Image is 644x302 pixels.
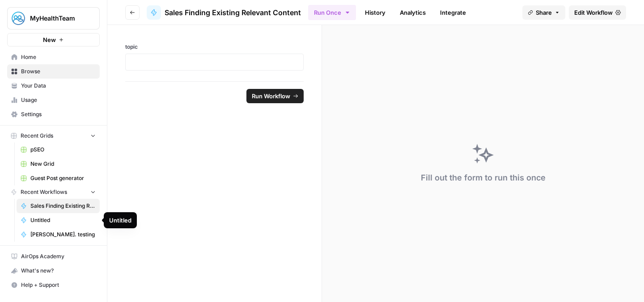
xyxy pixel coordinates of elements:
span: Untitled [30,216,96,224]
span: MyHealthTeam [30,14,84,23]
a: Browse [7,64,100,79]
span: AirOps Academy [21,252,96,260]
a: Untitled [17,213,100,227]
button: Share [522,5,565,20]
button: Workspace: MyHealthTeam [7,7,100,29]
button: Help + Support [7,278,100,292]
span: Usage [21,96,96,104]
span: Share [536,8,552,17]
button: Recent Grids [7,129,100,143]
span: Help + Support [21,281,96,289]
button: Recent Workflows [7,185,100,199]
img: MyHealthTeam Logo [10,10,26,26]
a: Edit Workflow [569,5,626,20]
span: Run Workflow [252,92,290,101]
label: topic [125,43,304,51]
a: [PERSON_NAME]. testing [17,227,100,242]
a: New Grid [17,157,100,171]
button: Run Workflow [246,89,304,103]
span: Your Data [21,82,96,90]
span: New Grid [30,160,96,168]
a: History [360,5,391,20]
button: New [7,33,100,46]
span: pSEO [30,146,96,154]
a: Analytics [394,5,431,20]
a: Home [7,50,100,64]
a: Usage [7,93,100,107]
a: pSEO [17,143,100,157]
a: Settings [7,107,100,122]
span: Edit Workflow [574,8,613,17]
button: What's new? [7,264,100,278]
span: Guest Post generator [30,174,96,182]
span: New [43,35,56,44]
span: Recent Workflows [21,188,67,196]
div: What's new? [8,264,99,277]
span: Settings [21,110,96,118]
div: Untitled [109,216,131,225]
div: Fill out the form to run this once [421,172,546,184]
span: Sales Finding Existing Relevant Content [165,7,301,18]
a: Sales Finding Existing Relevant Content [147,5,301,20]
a: Your Data [7,79,100,93]
span: [PERSON_NAME]. testing [30,231,96,239]
span: Sales Finding Existing Relevant Content [30,202,96,210]
a: Guest Post generator [17,171,100,185]
a: AirOps Academy [7,249,100,264]
span: Recent Grids [21,132,53,140]
button: Run Once [308,5,356,20]
a: Sales Finding Existing Relevant Content [17,199,100,213]
span: Home [21,53,96,61]
a: Integrate [435,5,471,20]
span: Browse [21,67,96,75]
